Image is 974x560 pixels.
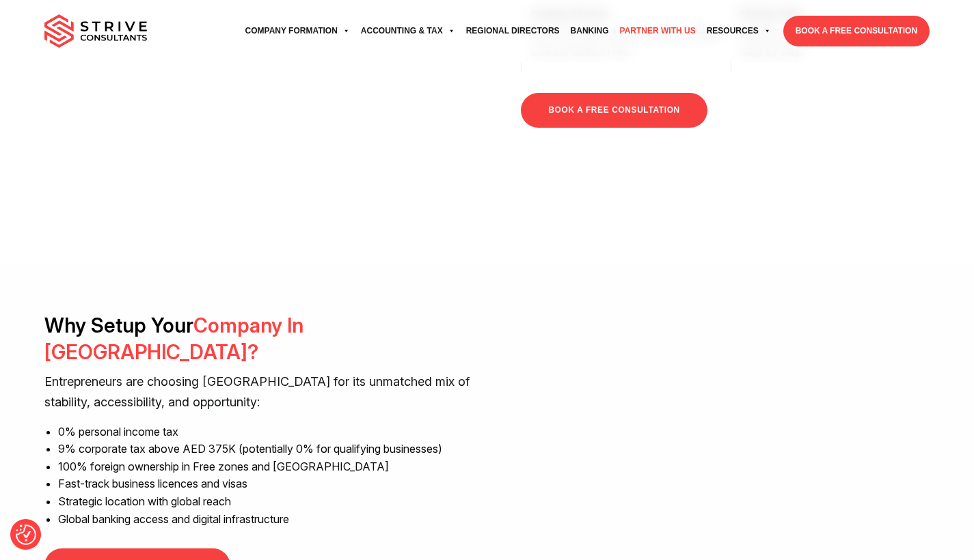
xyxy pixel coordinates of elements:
[498,312,930,555] iframe: <br />
[16,524,36,545] button: Consent Preferences
[44,14,147,48] img: main-logo.svg
[58,440,477,458] li: 9% corporate tax above AED 375K (potentially 0% for qualifying businesses)
[58,493,477,511] li: Strategic location with global reach
[58,475,477,493] li: Fast-track business licences and visas
[461,12,565,50] a: Regional Directors
[521,93,707,128] a: BOOK A FREE CONSULTATION
[58,458,477,476] li: 100% foreign ownership in Free zones and [GEOGRAPHIC_DATA]
[240,12,355,50] a: Company Formation
[355,12,461,50] a: Accounting & Tax
[16,524,36,545] img: Revisit consent button
[565,12,614,50] a: Banking
[614,12,701,50] a: Partner with Us
[701,12,776,50] a: Resources
[783,16,930,46] a: BOOK A FREE CONSULTATION
[44,372,477,412] p: Entrepreneurs are choosing [GEOGRAPHIC_DATA] for its unmatched mix of stability, accessibility, a...
[44,312,477,366] h2: Why Setup Your
[58,423,477,441] li: 0% personal income tax
[58,511,477,529] li: Global banking access and digital infrastructure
